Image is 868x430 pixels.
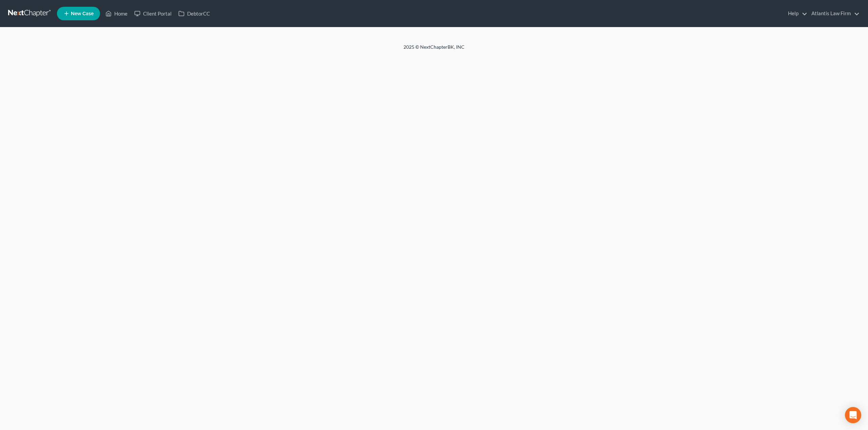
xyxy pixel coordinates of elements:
new-legal-case-button: New Case [57,7,100,20]
a: Client Portal [131,7,175,20]
div: 2025 © NextChapterBK, INC [241,44,627,56]
a: Help [785,7,807,20]
a: Atlantis Law Firm [808,7,860,20]
a: Home [102,7,131,20]
a: DebtorCC [175,7,213,20]
div: Open Intercom Messenger [845,407,861,423]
